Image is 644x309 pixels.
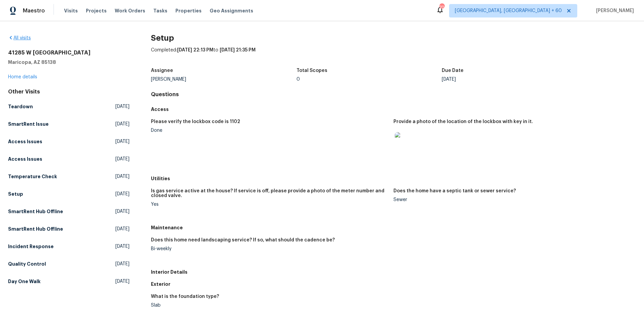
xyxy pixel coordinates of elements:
h5: Access Issues [8,138,42,145]
span: [DATE] [115,156,129,162]
a: SmartRent Hub Offline[DATE] [8,205,129,218]
div: [DATE] [442,77,587,82]
a: Incident Response[DATE] [8,240,129,253]
a: All visits [8,36,31,40]
span: [DATE] [115,103,129,110]
span: [DATE] [115,278,129,285]
h5: Exterior [151,281,636,287]
a: Teardown[DATE] [8,101,129,113]
span: Geo Assignments [210,7,253,14]
span: Visits [64,7,78,14]
h5: Does the home have a septic tank or sewer service? [393,189,516,193]
div: [PERSON_NAME] [151,77,297,82]
h5: SmartRent Hub Offline [8,208,63,215]
span: [DATE] [115,121,129,127]
span: [DATE] [115,226,129,232]
h5: Quality Control [8,261,46,267]
h5: Temperature Check [8,173,57,180]
span: [DATE] 22:13 PM [177,48,213,52]
h5: Does this home need landscaping service? If so, what should the cadence be? [151,238,335,242]
span: [DATE] 21:35 PM [220,48,256,52]
a: Access Issues[DATE] [8,136,129,148]
h5: Incident Response [8,243,54,250]
span: [DATE] [115,243,129,250]
h5: Setup [8,191,23,197]
span: [DATE] [115,208,129,215]
span: [PERSON_NAME] [593,7,634,14]
h5: Assignee [151,68,173,73]
span: Work Orders [115,7,145,14]
h5: Please verify the lockbox code is 1102 [151,119,240,124]
h5: Interior Details [151,269,636,275]
a: SmartRent Issue[DATE] [8,118,129,130]
h5: Utilities [151,175,636,182]
h5: Due Date [442,68,464,73]
h5: Maricopa, AZ 85138 [8,59,129,66]
div: Other Visits [8,88,129,95]
h4: Questions [151,91,636,98]
span: [DATE] [115,191,129,197]
span: [DATE] [115,261,129,267]
a: Day One Walk[DATE] [8,275,129,287]
a: Temperature Check[DATE] [8,170,129,183]
h2: Setup [151,35,636,41]
div: Bi-weekly [151,246,388,251]
div: Sewer [393,197,631,202]
h5: Maintenance [151,224,636,231]
div: 702 [439,4,444,11]
h5: Day One Walk [8,278,41,285]
h5: SmartRent Hub Offline [8,226,63,232]
h5: Total Scopes [297,68,327,73]
a: Setup[DATE] [8,188,129,200]
div: 0 [297,77,442,82]
span: [DATE] [115,138,129,145]
h5: Access [151,106,636,113]
div: Done [151,128,388,133]
a: Quality Control[DATE] [8,258,129,270]
h5: Is gas service active at the house? If service is off, please provide a photo of the meter number... [151,189,388,198]
h5: SmartRent Issue [8,121,49,127]
a: Access Issues[DATE] [8,153,129,165]
span: [DATE] [115,173,129,180]
span: [GEOGRAPHIC_DATA], [GEOGRAPHIC_DATA] + 60 [455,7,562,14]
h5: What is the foundation type? [151,294,219,299]
h5: Access Issues [8,156,42,162]
span: Tasks [153,8,167,13]
h5: Provide a photo of the location of the lockbox with key in it. [393,119,533,124]
span: Projects [86,7,107,14]
span: Maestro [23,7,45,14]
h5: Teardown [8,103,33,110]
div: Slab [151,303,388,308]
h2: 41285 W [GEOGRAPHIC_DATA] [8,49,129,56]
div: Yes [151,202,388,207]
a: Home details [8,75,37,79]
div: Completed: to [151,47,636,64]
a: SmartRent Hub Offline[DATE] [8,223,129,235]
span: Properties [175,7,202,14]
